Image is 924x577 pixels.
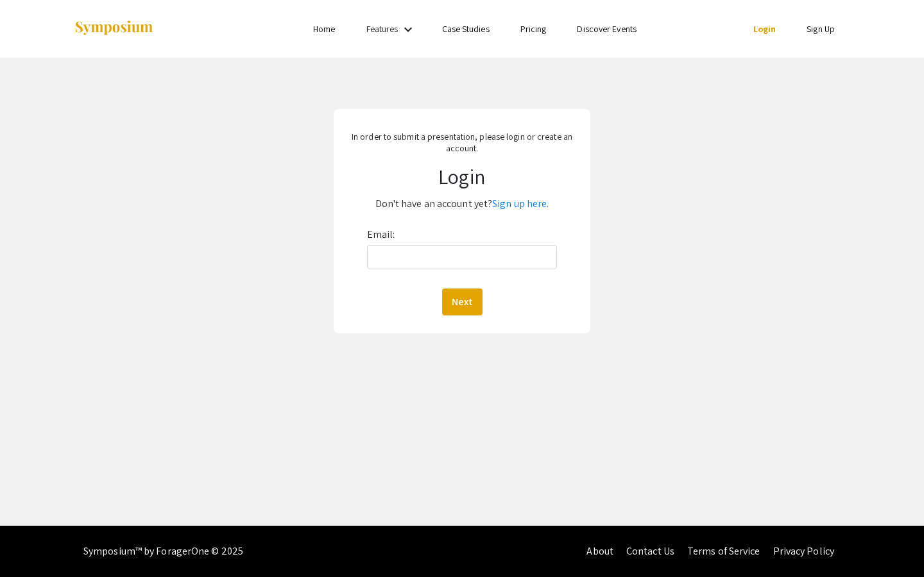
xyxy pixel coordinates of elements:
div: Symposium™ by ForagerOne © 2025 [83,526,243,577]
a: About [586,544,613,558]
label: Email: [367,224,395,245]
a: Contact Us [626,544,674,558]
a: Case Studies [442,23,490,35]
a: Sign up here. [492,197,549,210]
iframe: Chat [10,519,55,567]
img: Symposium by ForagerOne [74,20,154,37]
a: Privacy Policy [773,544,834,558]
a: Home [313,23,335,35]
button: Next [442,288,483,315]
a: Pricing [520,23,547,35]
h1: Login [343,164,581,188]
a: Login [753,23,776,35]
a: Discover Events [577,23,637,35]
p: Don't have an account yet? [343,194,581,214]
mat-icon: Expand Features list [400,22,416,37]
a: Sign Up [807,23,835,35]
a: Terms of Service [687,544,760,558]
p: In order to submit a presentation, please login or create an account. [343,131,581,154]
a: Features [366,23,398,35]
